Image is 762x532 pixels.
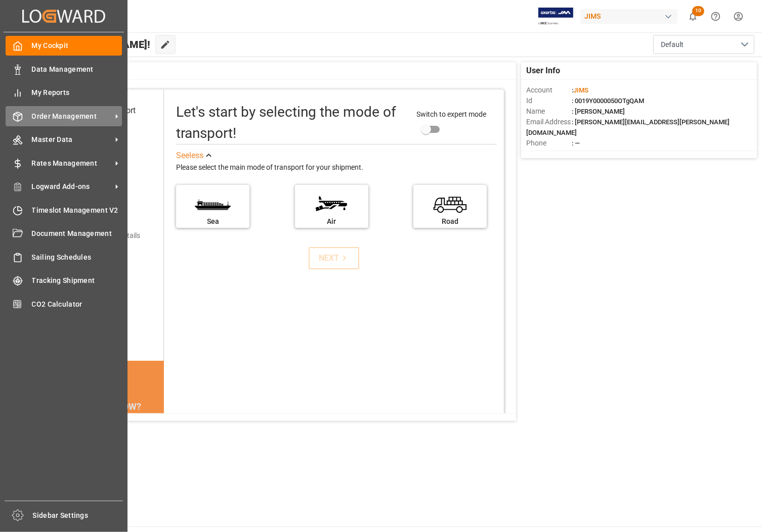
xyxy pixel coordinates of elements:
span: : [PERSON_NAME] [572,108,625,115]
span: Hello [PERSON_NAME]! [41,35,150,54]
div: Road [418,216,482,227]
span: Sailing Schedules [32,252,122,263]
span: Master Data [32,134,112,145]
span: CO2 Calculator [32,299,122,310]
span: Data Management [32,64,122,75]
span: Phone [526,138,572,149]
a: Data Management [6,59,122,79]
span: Name [526,106,572,117]
span: Id [526,95,572,106]
div: See less [176,150,203,162]
span: Sidebar Settings [33,510,123,521]
span: Default [661,39,684,50]
span: : — [572,139,580,147]
a: Timeslot Management V2 [6,200,122,220]
img: Exertis%20JAM%20-%20Email%20Logo.jpg_1722504956.jpg [538,8,573,25]
span: : [572,86,588,94]
span: Timeslot Management V2 [32,205,122,216]
span: Account [526,85,572,95]
a: My Reports [6,83,122,103]
span: Account Type [526,149,572,159]
span: Document Management [32,228,122,239]
button: open menu [653,35,754,54]
span: Logward Add-ons [32,181,112,192]
button: show 10 new notifications [682,5,704,28]
div: Please select the main mode of transport for your shipment. [176,162,497,174]
span: 10 [692,6,704,16]
button: Help Center [704,5,727,28]
span: Email Address [526,117,572,127]
span: My Cockpit [32,40,122,51]
span: : [PERSON_NAME][EMAIL_ADDRESS][PERSON_NAME][DOMAIN_NAME] [526,118,730,136]
a: Document Management [6,224,122,244]
span: Rates Management [32,158,112,169]
span: My Reports [32,87,122,98]
span: Tracking Shipment [32,275,122,286]
div: NEXT [319,252,350,264]
a: CO2 Calculator [6,294,122,314]
span: : Shipper [572,150,597,158]
span: Order Management [32,111,112,122]
span: : 0019Y0000050OTgQAM [572,97,644,105]
span: User Info [526,65,560,77]
div: Let's start by selecting the mode of transport! [176,102,406,144]
a: My Cockpit [6,36,122,56]
button: NEXT [309,247,359,269]
div: Air [300,216,363,227]
span: Switch to expert mode [416,110,486,118]
button: JIMS [580,7,682,26]
div: Sea [181,216,244,227]
a: Sailing Schedules [6,247,122,267]
span: JIMS [573,86,588,94]
div: JIMS [580,9,678,24]
a: Tracking Shipment [6,271,122,291]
